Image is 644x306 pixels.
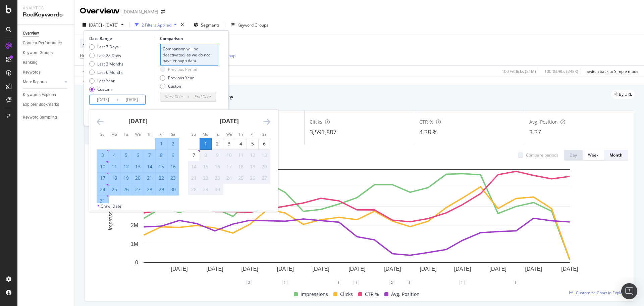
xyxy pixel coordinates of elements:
[223,149,235,161] td: Not available. Wednesday, September 10, 2025
[122,8,158,15] div: [DOMAIN_NAME]
[189,92,216,101] input: End Date
[564,150,583,161] button: Day
[120,163,132,170] div: 12
[544,69,578,74] div: 100 % URLs ( 248K )
[156,172,167,184] td: Selected. Friday, August 22, 2025
[156,138,167,149] td: Selected. Friday, August 1, 2025
[97,118,104,126] div: Move backward to switch to the previous month.
[100,132,105,137] small: Su
[215,132,219,137] small: Tu
[259,175,270,181] div: 27
[97,61,123,67] div: Last 3 Months
[223,138,235,149] td: Choose Wednesday, September 3, 2025 as your check-out date. It’s available.
[609,152,623,158] div: Month
[23,40,69,47] a: Content Performance
[135,132,141,137] small: We
[23,79,63,86] a: More Reports
[109,149,120,161] td: Selected. Monday, August 4, 2025
[97,163,108,170] div: 10
[118,95,145,104] input: End Date
[23,101,59,108] div: Explorer Bookmarks
[312,266,329,272] text: [DATE]
[200,140,211,147] div: 1
[212,161,223,172] td: Not available. Tuesday, September 16, 2025
[167,175,179,181] div: 23
[97,186,108,193] div: 24
[490,266,506,272] text: [DATE]
[97,172,109,184] td: Selected. Sunday, August 17, 2025
[188,184,200,195] td: Not available. Sunday, September 28, 2025
[97,195,109,207] td: Selected. Sunday, August 31, 2025
[161,9,165,14] div: arrow-right-arrow-left
[200,161,212,172] td: Not available. Monday, September 15, 2025
[167,149,179,161] td: Selected. Saturday, August 9, 2025
[97,152,108,159] div: 3
[90,95,116,104] input: Start Date
[188,161,200,172] td: Not available. Sunday, September 14, 2025
[188,172,200,184] td: Not available. Sunday, September 21, 2025
[160,44,218,65] div: Comparison will be deactivated, as we do not have enough data.
[212,184,223,195] td: Not available. Tuesday, September 30, 2025
[167,186,179,193] div: 30
[247,161,259,172] td: Not available. Friday, September 19, 2025
[97,44,119,50] div: Last 7 Days
[569,290,628,296] a: Customize Chart in Explorer
[131,222,138,228] text: 2M
[587,69,639,74] div: Switch back to Simple mode
[120,186,132,193] div: 26
[109,172,120,184] td: Selected. Monday, August 18, 2025
[89,44,123,50] div: Last 7 Days
[188,175,200,181] div: 21
[159,132,163,137] small: Fr
[135,260,138,265] text: 0
[301,290,328,298] span: Impressions
[156,163,167,170] div: 15
[144,186,155,193] div: 28
[259,140,270,147] div: 6
[212,172,223,184] td: Not available. Tuesday, September 23, 2025
[156,140,167,147] div: 1
[128,117,148,125] strong: [DATE]
[23,69,41,76] div: Keywords
[160,92,187,101] input: Start Date
[147,132,152,137] small: Th
[384,266,401,272] text: [DATE]
[223,163,235,170] div: 17
[109,184,120,195] td: Selected. Monday, August 25, 2025
[389,280,394,285] div: 2
[200,138,212,149] td: Selected as end date. Monday, September 1, 2025
[179,21,185,28] div: times
[160,83,197,89] div: Custom
[167,138,179,149] td: Selected. Saturday, August 2, 2025
[167,163,179,170] div: 16
[168,67,197,72] div: Previous Period
[23,49,53,56] div: Keyword Groups
[144,163,155,170] div: 14
[89,61,123,67] div: Last 3 Months
[310,119,322,125] span: Clicks
[156,175,167,181] div: 22
[132,184,144,195] td: Selected. Wednesday, August 27, 2025
[80,5,120,17] div: Overview
[23,40,62,47] div: Content Performance
[247,138,259,149] td: Choose Friday, September 5, 2025 as your check-out date. It’s available.
[156,149,167,161] td: Selected. Friday, August 8, 2025
[611,90,635,99] div: legacy label
[97,184,109,195] td: Selected. Sunday, August 24, 2025
[235,152,247,159] div: 11
[171,266,187,272] text: [DATE]
[89,78,123,84] div: Last Year
[120,152,132,159] div: 5
[89,110,278,203] div: Calendar
[502,69,536,74] div: 100 % Clicks ( 21M )
[200,149,212,161] td: Not available. Monday, September 8, 2025
[188,152,200,159] div: 7
[576,290,628,296] span: Customize Chart in Explorer
[156,184,167,195] td: Selected. Friday, August 29, 2025
[160,75,197,81] div: Previous Year
[621,283,637,299] div: Open Intercom Messenger
[167,161,179,172] td: Selected. Saturday, August 16, 2025
[459,280,465,285] div: 1
[235,140,247,147] div: 4
[109,175,120,181] div: 18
